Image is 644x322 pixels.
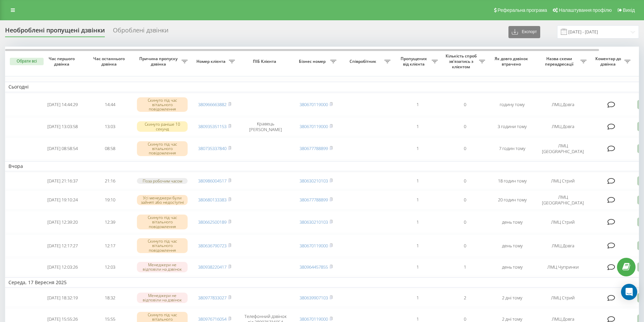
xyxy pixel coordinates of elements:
[394,117,441,136] td: 1
[394,258,441,276] td: 1
[394,94,441,116] td: 1
[198,316,226,322] a: 380976716054
[39,289,86,307] td: [DATE] 18:32:19
[137,195,188,205] div: Усі менеджери були зайняті або недоступні
[441,173,488,189] td: 0
[5,27,105,37] div: Необроблені пропущені дзвінки
[39,117,86,136] td: [DATE] 13:03:58
[498,7,547,13] span: Реферальна програма
[86,94,134,116] td: 14:44
[623,7,635,13] span: Вихід
[488,191,536,209] td: 20 годин тому
[488,117,536,136] td: 3 години тому
[508,26,540,38] button: Експорт
[441,117,488,136] td: 0
[86,211,134,233] td: 12:39
[198,219,226,225] a: 380662500189
[137,97,188,112] div: Скинуто під час вітального повідомлення
[394,289,441,307] td: 1
[536,234,590,257] td: ЛМЦ Довга
[137,293,188,303] div: Менеджери не відповіли на дзвінок
[137,56,182,67] span: Причина пропуску дзвінка
[536,191,590,209] td: ЛМЦ [GEOGRAPHIC_DATA]
[198,264,226,270] a: 380938220417
[488,211,536,233] td: день тому
[86,117,134,136] td: 13:03
[86,289,134,307] td: 18:32
[394,211,441,233] td: 1
[10,58,44,65] button: Обрати всі
[394,234,441,257] td: 1
[39,173,86,189] td: [DATE] 21:16:37
[300,243,328,249] a: 380670119000
[92,56,128,67] span: Час останнього дзвінка
[488,94,536,116] td: годину тому
[445,53,479,69] span: Кількість спроб зв'язатись з клієнтом
[441,191,488,209] td: 0
[441,258,488,276] td: 1
[39,234,86,257] td: [DATE] 12:17:27
[198,123,226,129] a: 380935351153
[296,59,330,64] span: Бізнес номер
[86,138,134,160] td: 08:58
[441,94,488,116] td: 0
[86,258,134,276] td: 12:03
[488,173,536,189] td: 18 годин тому
[343,59,384,64] span: Співробітник
[441,289,488,307] td: 2
[113,27,168,37] div: Оброблені дзвінки
[593,56,624,67] span: Коментар до дзвінка
[137,121,188,131] div: Скинуто раніше 10 секунд
[300,197,328,203] a: 380677788899
[300,264,328,270] a: 380964457855
[441,211,488,233] td: 0
[536,138,590,160] td: ЛМЦ [GEOGRAPHIC_DATA]
[198,243,226,249] a: 380636790723
[198,101,226,107] a: 380966663882
[244,59,287,64] span: ПІБ Клієнта
[488,234,536,257] td: день тому
[39,191,86,209] td: [DATE] 19:10:24
[488,138,536,160] td: 7 годин тому
[536,173,590,189] td: ЛМЦ Стрий
[300,178,328,184] a: 380630210103
[86,173,134,189] td: 21:16
[44,56,81,67] span: Час першого дзвінка
[494,56,530,67] span: Як довго дзвінок втрачено
[536,211,590,233] td: ЛМЦ Стрий
[394,173,441,189] td: 1
[536,258,590,276] td: ЛМЦ Чупринки
[300,295,328,301] a: 380639907103
[137,141,188,156] div: Скинуто під час вітального повідомлення
[300,101,328,107] a: 380670119000
[394,191,441,209] td: 1
[300,316,328,322] a: 380670119000
[137,238,188,253] div: Скинуто під час вітального повідомлення
[488,289,536,307] td: 2 дні тому
[621,284,637,300] div: Open Intercom Messenger
[441,138,488,160] td: 0
[39,258,86,276] td: [DATE] 12:03:26
[536,117,590,136] td: ЛМЦ Довга
[198,295,226,301] a: 380977833027
[394,138,441,160] td: 1
[441,234,488,257] td: 0
[238,117,292,136] td: Кравець [PERSON_NAME]
[198,145,226,151] a: 380735337840
[86,234,134,257] td: 12:17
[39,211,86,233] td: [DATE] 12:39:20
[137,262,188,272] div: Менеджери не відповіли на дзвінок
[39,94,86,116] td: [DATE] 14:44:29
[198,197,226,203] a: 380680133383
[536,94,590,116] td: ЛМЦ Довга
[198,178,226,184] a: 380986004517
[137,178,188,184] div: Поза робочим часом
[397,56,432,67] span: Пропущених від клієнта
[86,191,134,209] td: 19:10
[39,138,86,160] td: [DATE] 08:58:54
[300,145,328,151] a: 380677788899
[488,258,536,276] td: день тому
[539,56,580,67] span: Назва схеми переадресації
[194,59,229,64] span: Номер клієнта
[300,123,328,129] a: 380670119000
